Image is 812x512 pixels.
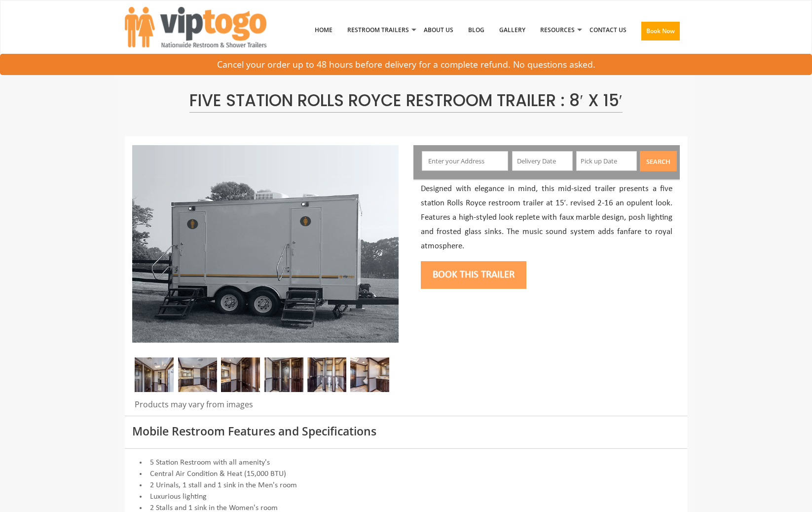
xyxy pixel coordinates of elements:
[132,145,399,343] img: Full view of five station restroom trailer with two separate doors for men and women
[421,182,672,254] p: Designed with elegance in mind, this mid-sized trailer presents a five station Rolls Royce restro...
[641,22,680,40] button: Book Now
[422,151,509,171] input: Enter your Address
[340,4,416,56] a: Restroom Trailers
[132,457,680,469] li: 5 Station Restroom with all amenity's
[640,151,677,171] button: Search
[264,357,303,392] img: Restroom Trailer
[132,399,399,416] div: Products may vary from images
[132,491,680,503] li: Luxurious lighting
[461,4,492,56] a: Blog
[178,357,217,392] img: Restroom trailer rental
[125,7,266,47] img: VIPTOGO
[582,4,634,56] a: Contact Us
[307,357,346,392] img: Restroom Trailer
[421,261,526,289] button: Book this trailer
[132,480,680,491] li: 2 Urinals, 1 stall and 1 sink in the Men's room
[416,4,461,56] a: About Us
[634,4,687,62] a: Book Now
[135,357,174,392] img: Restroom Trailer
[576,151,637,171] input: Pick up Date
[221,357,260,392] img: Restroom Trailer
[132,425,680,437] h3: Mobile Restroom Features and Specifications
[132,469,680,480] li: Central Air Condition & Heat (15,000 BTU)
[189,89,622,113] span: Five Station Rolls Royce Restroom Trailer : 8′ x 15′
[350,357,389,392] img: Restroom Trailer
[512,151,573,171] input: Delivery Date
[307,4,340,56] a: Home
[492,4,533,56] a: Gallery
[533,4,582,56] a: Resources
